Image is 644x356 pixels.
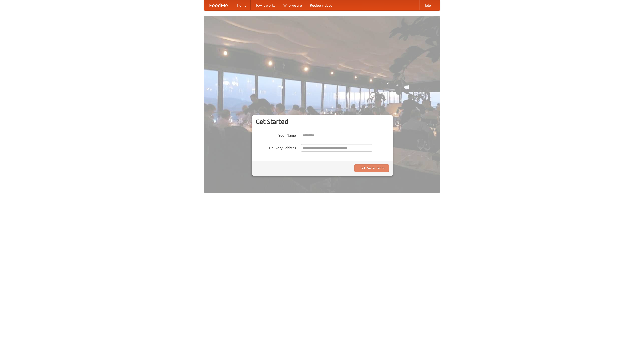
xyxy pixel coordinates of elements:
a: How it works [251,0,279,10]
label: Delivery Address [256,144,296,150]
a: FoodMe [204,0,233,10]
a: Who we are [279,0,306,10]
a: Help [419,0,435,10]
a: Home [233,0,251,10]
a: Recipe videos [306,0,336,10]
h3: Get Started [256,118,389,125]
label: Your Name [256,132,296,138]
button: Find Restaurants! [354,164,389,172]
